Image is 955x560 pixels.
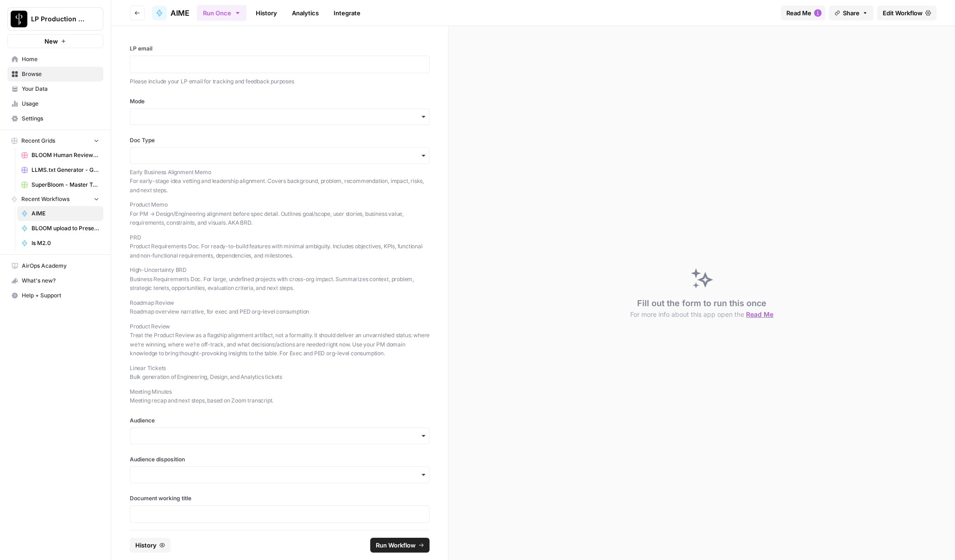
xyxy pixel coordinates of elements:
[130,168,430,195] p: Early Business Alignment Memo For early-stage idea vetting and leadership alignment. Covers backg...
[250,6,283,20] a: History
[22,114,99,123] span: Settings
[130,44,430,53] label: LP email
[7,7,103,31] button: Workspace: LP Production Workloads
[7,192,103,206] button: Recent Workflows
[883,8,923,18] span: Edit Workflow
[7,134,103,148] button: Recent Grids
[7,34,103,48] button: New
[22,100,99,108] span: Usage
[7,96,103,111] a: Usage
[7,288,103,303] button: Help + Support
[32,224,99,233] span: BLOOM upload to Presence (after Human Review)
[31,14,87,24] span: LP Production Workloads
[21,137,55,145] span: Recent Grids
[7,273,103,288] button: What's new?
[130,387,430,405] p: Meeting Minutes Meeting recap and next steps, based on Zoom transcript.
[370,538,430,553] button: Run Workflow
[32,151,99,159] span: BLOOM Human Review (ver2)
[135,541,157,550] span: History
[17,148,103,163] a: BLOOM Human Review (ver2)
[130,136,430,145] label: Doc Type
[44,37,58,46] span: New
[286,6,324,20] a: Analytics
[630,310,773,319] button: For more info about this app open the Read Me
[171,7,190,19] span: AIME
[786,8,811,18] span: Read Me
[328,6,366,20] a: Integrate
[22,262,99,270] span: AirOps Academy
[32,166,99,174] span: LLMS.txt Generator - Grid
[130,455,430,464] label: Audience disposition
[22,55,99,63] span: Home
[17,163,103,177] a: LLMS.txt Generator - Grid
[17,221,103,236] a: BLOOM upload to Presence (after Human Review)
[22,85,99,93] span: Your Data
[17,236,103,251] a: Is M2.0
[17,206,103,221] a: AIME
[17,177,103,192] a: SuperBloom - Master Topic List
[877,6,936,20] a: Edit Workflow
[376,541,416,550] span: Run Workflow
[7,52,103,67] a: Home
[11,11,27,27] img: LP Production Workloads Logo
[32,181,99,189] span: SuperBloom - Master Topic List
[130,298,430,316] p: Roadmap Review Roadmap overview narrative, for exec and PED org-level consumption
[130,364,430,382] p: Linear Tickets Bulk generation of Engineering, Design, and Analytics tickets
[746,310,773,318] span: Read Me
[130,265,430,293] p: High-Uncertainty BRD Business Requirements Doc. For large, undefined projects with cross-org impa...
[630,297,773,319] div: Fill out the form to run this once
[22,291,99,300] span: Help + Support
[130,77,430,86] p: Please include your LP email for tracking and feedback purposes
[843,8,860,18] span: Share
[130,494,430,503] label: Document working title
[130,416,430,425] label: Audience
[130,233,430,260] p: PRD Product Requirements Doc. For ready-to-build features with minimal ambiguity. Includes object...
[130,200,430,227] p: Product Memo For PM → Design/Engineering alignment before spec detail. Outlines goal/scope, user ...
[32,239,99,247] span: Is M2.0
[22,70,99,78] span: Browse
[130,538,171,553] button: History
[829,6,873,20] button: Share
[21,195,70,203] span: Recent Workflows
[130,97,430,106] label: Mode
[7,111,103,126] a: Settings
[152,6,190,20] a: AIME
[8,274,103,288] div: What's new?
[32,209,99,218] span: AIME
[197,5,247,21] button: Run Once
[781,6,825,20] button: Read Me
[7,82,103,96] a: Your Data
[7,258,103,273] a: AirOps Academy
[130,322,430,358] p: Product Review Treat the Product Review as a flagship alignment artifact, not a formality. It sho...
[7,67,103,82] a: Browse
